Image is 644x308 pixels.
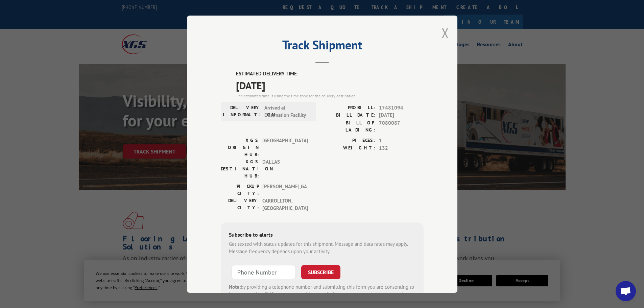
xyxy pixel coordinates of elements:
[221,158,259,179] label: XGS DESTINATION HUB:
[221,197,259,212] label: DELIVERY CITY:
[262,197,308,212] span: CARROLLTON , [GEOGRAPHIC_DATA]
[264,104,310,119] span: Arrived at Destination Facility
[232,265,296,279] input: Phone Number
[379,104,424,112] span: 17481094
[379,119,424,133] span: 7080087
[221,183,259,197] label: PICKUP CITY:
[379,137,424,144] span: 1
[262,158,308,179] span: DALLAS
[229,283,241,290] strong: Note:
[322,144,376,152] label: WEIGHT:
[262,183,308,197] span: [PERSON_NAME] , GA
[229,283,415,306] div: by providing a telephone number and submitting this form you are consenting to be contacted by SM...
[262,137,308,158] span: [GEOGRAPHIC_DATA]
[229,240,415,255] div: Get texted with status updates for this shipment. Message and data rates may apply. Message frequ...
[322,119,376,133] label: BILL OF LADING:
[223,104,261,119] label: DELIVERY INFORMATION:
[322,104,376,112] label: PROBILL:
[379,112,424,119] span: [DATE]
[616,281,636,301] div: Open chat
[301,265,340,279] button: SUBSCRIBE
[236,77,424,93] span: [DATE]
[236,70,424,78] label: ESTIMATED DELIVERY TIME:
[322,112,376,119] label: BILL DATE:
[322,137,376,144] label: PIECES:
[236,93,424,99] div: The estimated time is using the time zone for the delivery destination.
[379,144,424,152] span: 132
[229,230,415,240] div: Subscribe to alerts
[221,137,259,158] label: XGS ORIGIN HUB:
[221,40,424,53] h2: Track Shipment
[442,24,449,42] button: Close modal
